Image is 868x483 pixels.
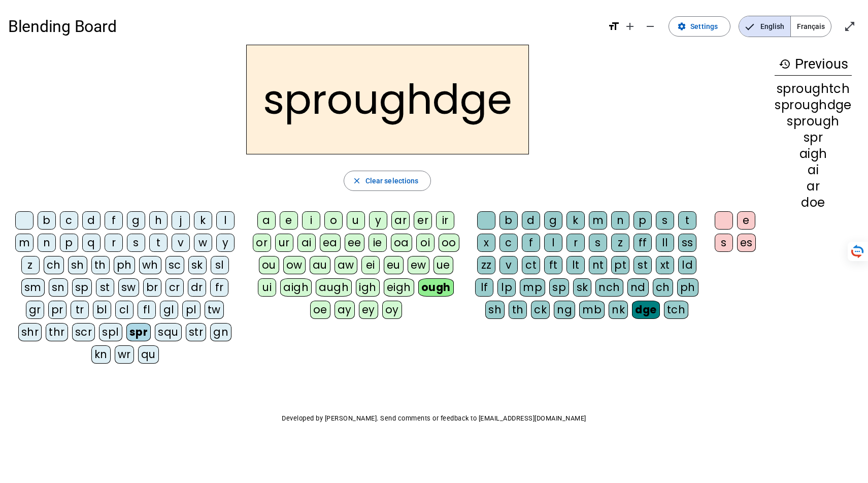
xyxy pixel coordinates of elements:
[257,211,276,230] div: a
[361,256,380,274] div: ei
[138,345,159,364] div: qu
[775,180,852,192] div: ar
[677,278,698,297] div: ph
[499,256,518,274] div: v
[172,234,190,252] div: v
[609,301,628,319] div: nk
[283,256,306,274] div: ow
[656,234,674,252] div: ll
[143,278,161,297] div: br
[105,211,123,230] div: f
[632,301,660,319] div: dge
[21,278,45,297] div: sm
[149,211,168,230] div: h
[68,256,87,274] div: sh
[566,234,585,252] div: r
[678,256,696,274] div: ld
[8,10,599,43] h1: Blending Board
[310,301,330,319] div: oe
[531,301,550,319] div: ck
[38,211,56,230] div: b
[522,211,540,230] div: d
[653,278,673,297] div: ch
[633,256,652,274] div: st
[82,211,101,230] div: d
[91,345,111,364] div: kn
[352,176,361,185] mat-icon: close
[310,256,330,274] div: au
[165,256,184,274] div: sc
[779,58,791,70] mat-icon: history
[21,256,40,274] div: z
[211,256,229,274] div: sl
[186,323,207,341] div: str
[433,256,453,274] div: ue
[115,301,133,319] div: cl
[93,301,111,319] div: bl
[72,278,92,297] div: sp
[182,301,201,319] div: pl
[589,256,607,274] div: nt
[302,211,320,230] div: i
[620,16,640,37] button: Increase font size
[573,278,591,297] div: sk
[589,234,607,252] div: s
[414,211,432,230] div: er
[589,211,607,230] div: m
[544,256,562,274] div: ft
[633,234,652,252] div: ff
[258,278,276,297] div: ui
[172,211,190,230] div: j
[335,301,355,319] div: ay
[436,211,454,230] div: ir
[345,234,364,252] div: ee
[82,234,101,252] div: q
[627,278,649,297] div: nd
[210,278,228,297] div: fr
[356,278,380,297] div: igh
[72,323,95,341] div: scr
[522,256,540,274] div: ct
[259,256,279,274] div: ou
[105,234,123,252] div: r
[499,234,518,252] div: c
[165,278,184,297] div: cr
[320,234,341,252] div: ea
[656,256,674,274] div: xt
[844,20,856,33] mat-icon: open_in_full
[477,234,495,252] div: x
[644,20,656,33] mat-icon: remove
[544,234,562,252] div: l
[369,234,387,252] div: ie
[499,211,518,230] div: b
[715,234,733,252] div: s
[791,16,831,37] span: Français
[8,412,860,425] p: Developed by [PERSON_NAME]. Send comments or feedback to [EMAIL_ADDRESS][DOMAIN_NAME]
[439,234,459,252] div: oo
[194,234,212,252] div: w
[246,45,529,154] h2: sproughdge
[139,256,161,274] div: wh
[549,278,569,297] div: sp
[71,301,89,319] div: tr
[775,164,852,176] div: ai
[384,278,414,297] div: eigh
[690,20,718,33] span: Settings
[416,234,435,252] div: oi
[96,278,114,297] div: st
[138,301,156,319] div: fl
[46,323,68,341] div: thr
[633,211,652,230] div: p
[611,234,629,252] div: z
[384,256,404,274] div: eu
[737,211,755,230] div: e
[739,16,831,37] mat-button-toggle-group: Language selection
[678,211,696,230] div: t
[566,256,585,274] div: lt
[509,301,527,319] div: th
[775,197,852,209] div: doe
[126,323,151,341] div: spr
[840,16,860,37] button: Enter full screen
[18,323,42,341] div: shr
[739,16,790,37] span: English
